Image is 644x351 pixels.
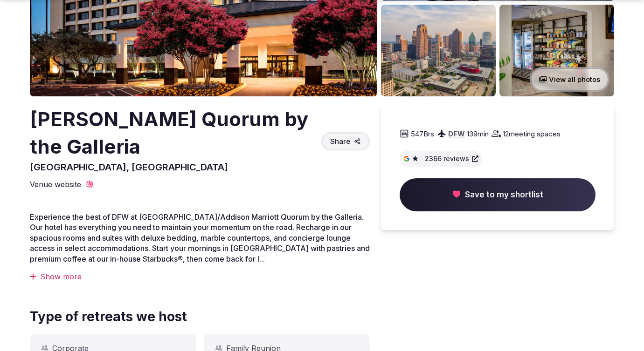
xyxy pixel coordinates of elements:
[30,162,228,173] span: [GEOGRAPHIC_DATA], [GEOGRAPHIC_DATA]
[448,129,465,138] a: DFW
[425,154,469,163] span: 2366 reviews
[30,271,370,282] div: Show more
[30,212,370,263] span: Experience the best of DFW at [GEOGRAPHIC_DATA]/Addison Marriott Quorum by the Galleria. Our hote...
[465,189,543,201] span: Save to my shortlist
[30,179,94,189] a: Venue website
[499,5,614,96] img: Venue gallery photo
[403,154,478,163] a: |2366 reviews
[421,154,423,163] span: |
[30,308,187,326] span: Type of retreats we host
[381,5,496,96] img: Venue gallery photo
[467,129,489,139] span: 139 min
[503,129,561,139] span: 12 meeting spaces
[330,136,350,146] span: Share
[30,106,318,161] h2: [PERSON_NAME] Quorum by the Galleria
[530,67,609,92] button: View all photos
[30,179,81,189] span: Venue website
[321,132,370,150] button: Share
[411,129,434,139] span: 547 Brs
